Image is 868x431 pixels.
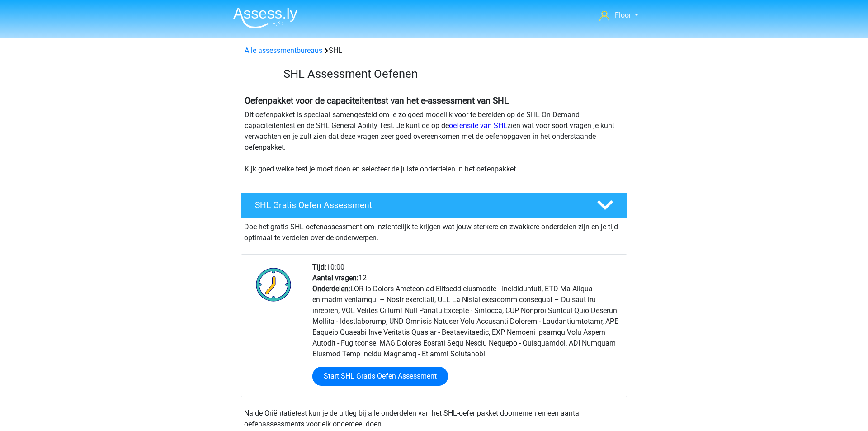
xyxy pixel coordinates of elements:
[312,284,350,293] b: Onderdelen:
[615,11,631,19] span: Floor
[255,200,582,210] h4: SHL Gratis Oefen Assessment
[245,109,623,175] p: Dit oefenpakket is speciaal samengesteld om je zo goed mogelijk voor te bereiden op de SHL On Dem...
[251,262,297,307] img: Klok
[241,45,627,56] div: SHL
[241,408,627,430] div: Na de Oriëntatietest kun je de uitleg bij alle onderdelen van het SHL-oefenpakket doornemen en ee...
[312,263,326,271] b: Tijd:
[237,193,631,218] a: SHL Gratis Oefen Assessment
[283,67,620,81] h3: SHL Assessment Oefenen
[245,95,509,106] b: Oefenpakket voor de capaciteitentest van het e-assessment van SHL
[312,274,359,282] b: Aantal vragen:
[306,262,627,397] div: 10:00 12 LOR Ip Dolors Ametcon ad Elitsedd eiusmodte - Incididuntutl, ETD Ma Aliqua enimadm venia...
[245,46,322,55] a: Alle assessmentbureaus
[312,367,448,386] a: Start SHL Gratis Oefen Assessment
[241,218,627,243] div: Doe het gratis SHL oefenassessment om inzichtelijk te krijgen wat jouw sterkere en zwakkere onder...
[233,7,297,28] img: Assessly
[596,10,642,21] a: Floor
[449,121,507,130] a: oefensite van SHL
